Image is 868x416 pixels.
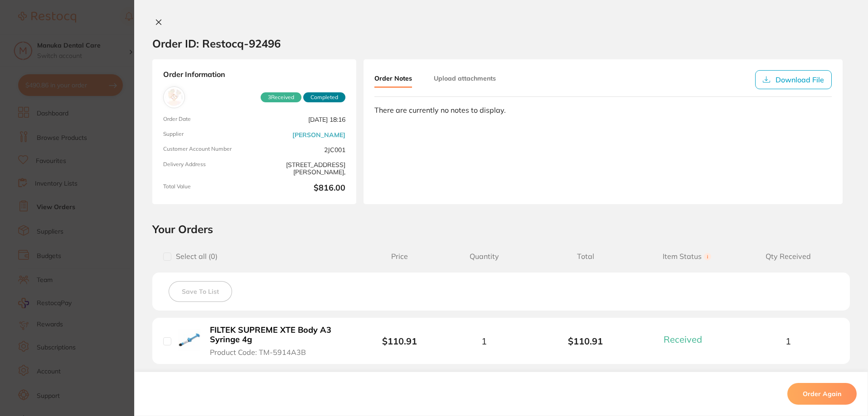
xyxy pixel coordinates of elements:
[258,146,345,153] span: 2JC001
[292,131,345,139] a: [PERSON_NAME]
[163,70,345,79] strong: Order Information
[261,92,301,102] span: Received
[535,336,636,346] b: $110.91
[433,252,535,261] span: Quantity
[163,183,251,193] span: Total Value
[152,222,850,236] h2: Your Orders
[210,348,306,356] span: Product Code: TM-5914A3B
[661,334,713,345] button: Received
[664,334,702,345] span: Received
[787,383,857,405] button: Order Again
[535,252,636,261] span: Total
[755,70,832,89] button: Download File
[382,335,417,347] b: $110.91
[163,116,251,124] span: Order Date
[258,161,345,176] span: [STREET_ADDRESS][PERSON_NAME],
[152,37,281,50] h2: Order ID: Restocq- 92496
[169,281,232,302] button: Save To List
[374,106,832,114] div: There are currently no notes to display.
[374,70,412,88] button: Order Notes
[481,336,487,346] span: 1
[303,92,345,102] span: Completed
[163,131,251,139] span: Supplier
[636,252,738,261] span: Item Status
[434,70,496,86] button: Upload attachments
[737,252,839,261] span: Qty Received
[163,161,251,176] span: Delivery Address
[207,325,353,357] button: FILTEK SUPREME XTE Body A3 Syringe 4g Product Code: TM-5914A3B
[165,89,183,106] img: Henry Schein Halas
[786,336,791,346] span: 1
[163,146,251,153] span: Customer Account Number
[258,183,345,193] b: $816.00
[366,252,433,261] span: Price
[258,116,345,124] span: [DATE] 18:16
[210,325,350,344] b: FILTEK SUPREME XTE Body A3 Syringe 4g
[178,329,200,351] img: FILTEK SUPREME XTE Body A3 Syringe 4g
[171,252,218,261] span: Select all ( 0 )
